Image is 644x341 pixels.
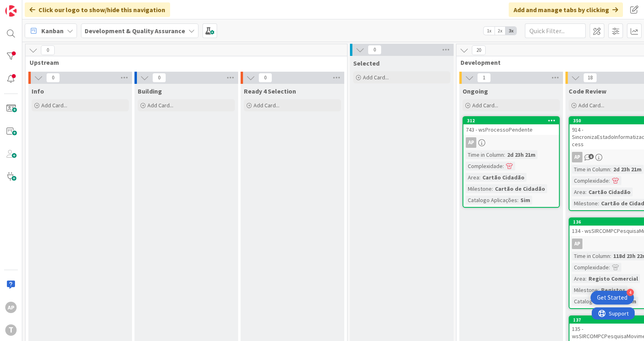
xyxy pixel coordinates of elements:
span: : [598,199,599,208]
span: 0 [152,73,166,83]
span: : [504,150,505,159]
span: : [479,173,480,182]
div: AP [463,137,559,148]
div: Add and manage tabs by clicking [509,2,623,17]
span: 0 [258,73,272,83]
input: Quick Filter... [525,23,586,38]
div: Click our logo to show/hide this navigation [25,2,170,17]
div: Time in Column [572,165,610,174]
div: AP [5,302,17,313]
span: : [585,188,586,196]
div: 4 [627,289,634,296]
div: 2d 23h 21m [505,150,537,159]
div: AP [572,152,582,162]
span: Add Card... [363,74,389,81]
span: : [492,184,493,193]
div: AP [466,137,476,148]
div: 312743 - wsProcessoPendente [463,117,559,135]
span: 3x [505,27,516,35]
b: Development & Quality Assurance [85,27,185,35]
div: Time in Column [466,150,504,159]
span: : [610,251,611,260]
span: : [517,196,518,205]
span: Selected [353,59,380,67]
div: Catalogo Aplicações [572,297,623,306]
span: Info [32,87,44,95]
div: Sim [518,196,532,205]
span: 20 [472,45,486,55]
span: : [598,286,599,294]
span: 1 [477,73,491,83]
span: 1x [484,27,495,35]
span: : [610,165,611,174]
span: : [585,274,586,283]
div: Area [466,173,479,182]
div: AP [572,239,582,249]
span: 0 [46,73,60,83]
div: Open Get Started checklist, remaining modules: 4 [591,291,634,305]
span: Add Card... [578,102,604,109]
div: Catalogo Aplicações [466,196,517,205]
span: Support [17,1,37,11]
div: 312 [463,117,559,124]
div: Milestone [466,184,492,193]
span: 2x [495,27,505,35]
div: T [5,324,17,336]
span: Upstream [30,58,337,66]
span: 0 [368,45,382,55]
span: Kanban [41,26,64,36]
span: : [503,162,504,170]
div: 2d 23h 21m [611,165,644,174]
div: 743 - wsProcessoPendente [463,124,559,135]
img: Visit kanbanzone.com [5,5,17,17]
span: Ready 4 Selection [244,87,296,95]
span: Ongoing [463,87,488,95]
div: Complexidade [466,162,503,170]
div: Complexidade [572,176,609,185]
span: Code Review [569,87,606,95]
span: Building [138,87,162,95]
div: Milestone [572,286,598,294]
div: Cartão Cidadão [586,188,633,196]
div: Cartão de Cidadão [493,184,547,193]
span: : [609,263,610,272]
span: : [609,176,610,185]
span: Add Card... [472,102,498,109]
span: 6 [589,154,594,159]
div: Area [572,188,585,196]
div: Complexidade [572,263,609,272]
span: 18 [583,73,597,83]
div: Get Started [597,294,627,302]
div: Registo Comercial [586,274,640,283]
div: Time in Column [572,251,610,260]
span: Add Card... [147,102,173,109]
div: Area [572,274,585,283]
div: 312 [467,118,559,124]
div: Cartão Cidadão [480,173,527,182]
div: Milestone [572,199,598,208]
span: Add Card... [41,102,67,109]
span: Add Card... [254,102,279,109]
div: Registos [599,286,627,294]
span: 0 [41,45,55,55]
